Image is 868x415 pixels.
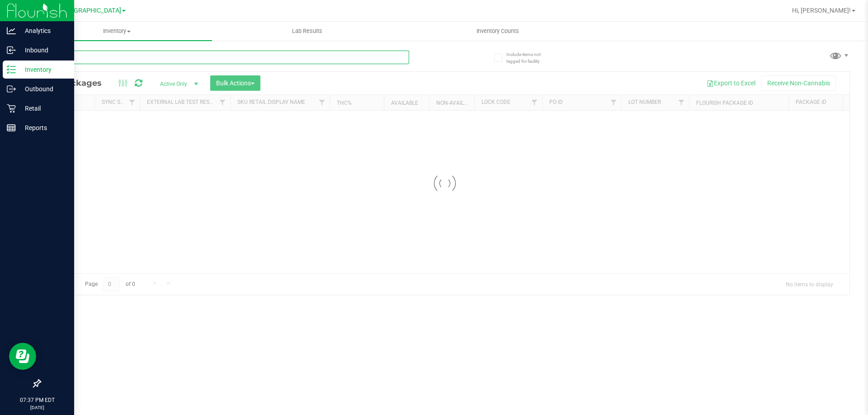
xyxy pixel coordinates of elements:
[9,343,36,370] iframe: Resource center
[506,51,552,65] span: Include items not tagged for facility
[16,25,70,36] p: Analytics
[7,104,16,113] inline-svg: Retail
[16,122,70,133] p: Reports
[40,51,409,64] input: Search Package ID, Item Name, SKU, Lot or Part Number...
[16,84,70,94] p: Outbound
[212,22,402,41] a: Lab Results
[7,26,16,35] inline-svg: Analytics
[792,7,851,14] span: Hi, [PERSON_NAME]!
[59,7,121,14] span: [GEOGRAPHIC_DATA]
[4,396,70,404] p: 07:37 PM EDT
[7,46,16,55] inline-svg: Inbound
[16,64,70,75] p: Inventory
[16,45,70,56] p: Inbound
[4,404,70,411] p: [DATE]
[464,27,531,35] span: Inventory Counts
[16,103,70,114] p: Retail
[22,22,212,41] a: Inventory
[22,27,212,35] span: Inventory
[7,84,16,93] inline-svg: Outbound
[280,27,335,35] span: Lab Results
[7,65,16,74] inline-svg: Inventory
[402,22,593,41] a: Inventory Counts
[7,123,16,132] inline-svg: Reports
